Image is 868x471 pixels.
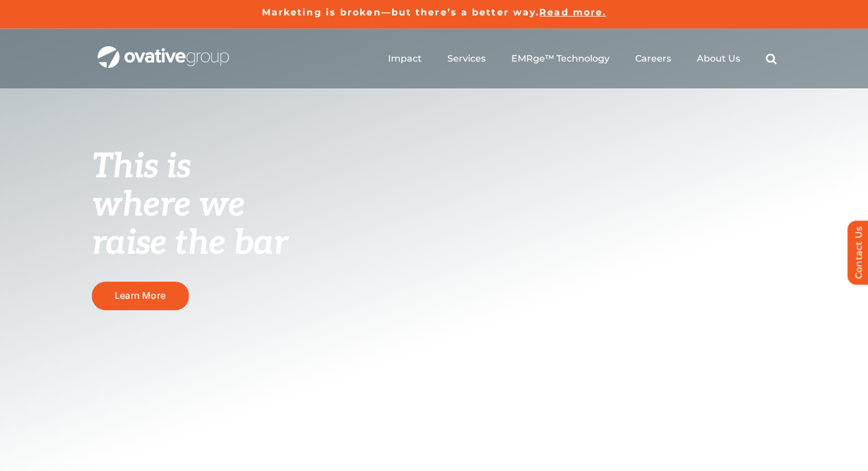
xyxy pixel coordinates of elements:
[92,185,288,264] span: where we raise the bar
[635,53,671,64] a: Careers
[388,53,422,64] a: Impact
[262,7,540,18] a: Marketing is broken—but there’s a better way.
[539,7,606,18] a: Read more.
[92,147,191,188] span: This is
[98,45,229,56] a: OG_Full_horizontal_WHT
[447,53,486,64] a: Services
[115,290,165,301] span: Learn More
[766,53,777,64] a: Search
[697,53,740,64] a: About Us
[92,282,189,310] a: Learn More
[388,40,777,77] nav: Menu
[511,53,609,64] a: EMRge™ Technology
